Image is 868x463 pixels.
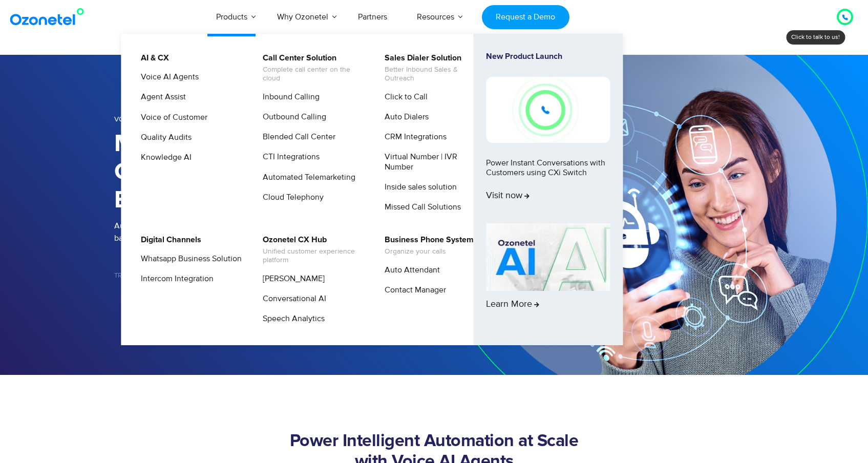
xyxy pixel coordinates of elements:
[385,247,474,256] span: Organize your calls
[486,223,610,291] img: AI
[378,91,429,103] a: Click to Call
[486,77,610,142] img: New-Project-17.png
[114,272,434,279] h5: Trusted by 3500+ Businesses
[256,191,325,204] a: Cloud Telephony
[114,220,434,244] p: Automate repetitive tasks and common queries at scale. Save agent bandwidth for complex and high ...
[486,223,610,328] a: Learn More
[134,91,187,103] a: Agent Assist
[256,151,321,163] a: CTI Integrations
[385,66,485,83] span: Better Inbound Sales & Outreach
[378,264,441,277] a: Auto Attendant
[134,52,171,65] a: AI & CX
[256,52,365,85] a: Call Center SolutionComplete call center on the cloud
[378,234,475,258] a: Business Phone SystemOrganize your calls
[378,52,487,85] a: Sales Dialer SolutionBetter Inbound Sales & Outreach
[482,5,569,29] a: Request a Demo
[134,131,193,144] a: Quality Audits
[486,191,530,202] span: Visit now
[256,111,328,123] a: Outbound Calling
[114,302,179,314] div: 1 / 7
[256,171,357,184] a: Automated Telemarketing
[378,111,430,123] a: Auto Dialers
[134,272,215,285] a: Intercom Integration
[378,181,458,194] a: Inside sales solution
[256,292,328,305] a: Conversational AI
[134,151,193,164] a: Knowledge AI
[256,131,337,143] a: Blended Call Center
[486,299,539,310] span: Learn More
[378,131,448,143] a: CRM Integrations
[114,130,434,215] h1: Make Your Customer Conversations More Engaging & Meaningful
[263,66,364,83] span: Complete call center on the cloud
[134,234,203,246] a: Digital Channels
[378,201,462,214] a: Missed Call Solutions
[378,284,448,297] a: Contact Manager
[378,151,487,173] a: Virtual Number | IVR Number
[256,272,326,285] a: [PERSON_NAME]
[114,115,172,123] span: Voice AI Agents
[256,234,365,266] a: Ozonetel CX HubUnified customer experience platform
[134,111,209,124] a: Voice of Customer
[486,52,610,219] a: New Product LaunchPower Instant Conversations with Customers using CXi SwitchVisit now
[256,312,326,325] a: Speech Analytics
[134,71,200,83] a: Voice AI Agents
[256,91,321,103] a: Inbound Calling
[114,300,434,318] div: Image Carousel
[134,252,243,265] a: Whatsapp Business Solution
[263,247,364,265] span: Unified customer experience platform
